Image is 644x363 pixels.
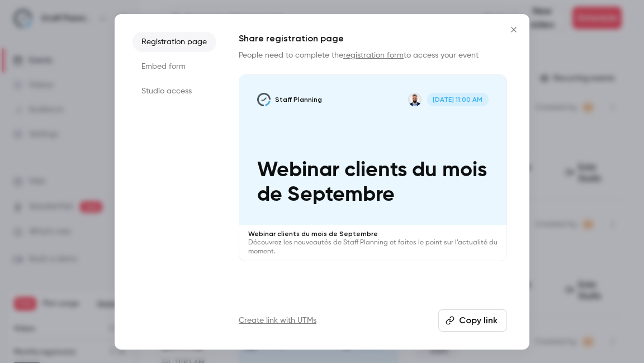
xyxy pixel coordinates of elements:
img: Webinar clients du mois de Septembre [257,93,271,106]
p: Webinar clients du mois de Septembre [257,158,488,207]
h1: Share registration page [239,32,507,45]
li: Registration page [132,32,216,52]
a: registration form [343,51,404,59]
span: [DATE] 11:00 AM [427,93,489,106]
p: Staff Planning [275,95,322,104]
p: Découvrez les nouveautés de Staff Planning et faites le point sur l’actualité du moment. [248,238,498,256]
button: Copy link [438,309,507,332]
li: Studio access [132,81,216,101]
li: Embed form [132,56,216,77]
a: Create link with UTMs [239,315,316,326]
p: Webinar clients du mois de Septembre [248,229,498,238]
a: Webinar clients du mois de SeptembreStaff PlanningChristophe Vermeulen[DATE] 11:00 AMWebinar clie... [239,74,507,262]
img: Christophe Vermeulen [408,93,422,106]
p: People need to complete the to access your event [239,50,507,61]
button: Close [503,18,525,41]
